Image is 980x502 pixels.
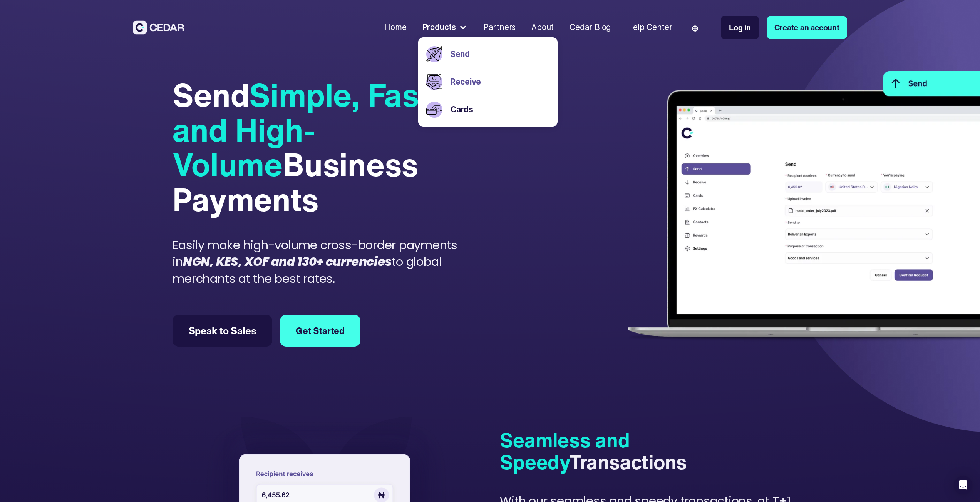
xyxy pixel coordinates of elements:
h4: Transactions [500,429,807,473]
div: Open Intercom Messenger [954,476,972,494]
a: Cedar Blog [566,18,615,37]
div: Cedar Blog [570,22,611,33]
a: Cards [451,104,550,116]
em: NGN, KES, XOF and 130+ currencies [183,254,392,270]
nav: Products [418,37,558,126]
div: Partners [484,22,516,33]
div: Log in [729,22,751,33]
a: Speak to Sales [173,315,272,346]
a: Home [380,18,410,37]
span: Seamless and Speedy [500,425,630,477]
div: Products [422,22,456,33]
div: Easily make high-volume cross-border payments in to global merchants at the best rates. [173,237,487,287]
a: Log in [721,16,759,39]
div: Send Business Payments [173,78,487,217]
a: Receive [451,76,550,88]
div: Products [418,18,472,38]
a: Help Center [623,18,676,37]
a: Send [451,48,550,60]
div: Home [384,22,406,33]
a: Partners [480,18,520,37]
div: About [531,22,554,33]
a: Get Started [280,315,360,346]
img: world icon [692,25,698,32]
span: Simple, Fast and High-Volume [173,72,429,188]
div: Help Center [627,22,672,33]
a: Create an account [767,16,847,39]
a: About [528,18,558,37]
